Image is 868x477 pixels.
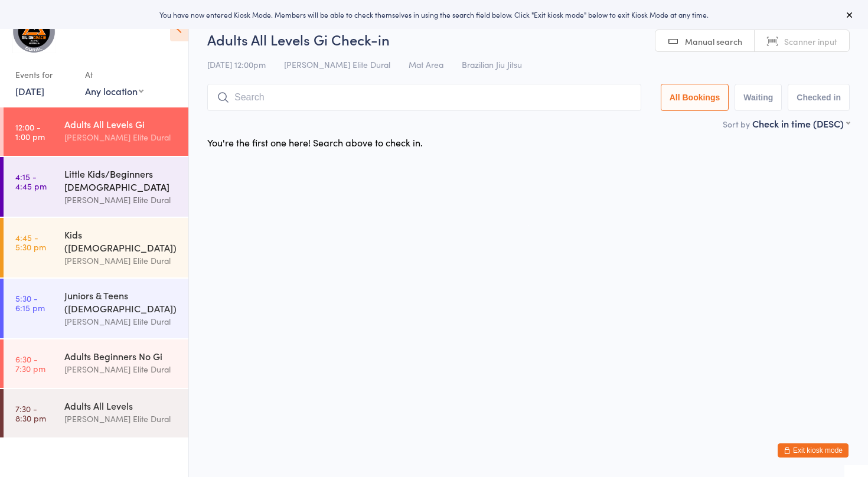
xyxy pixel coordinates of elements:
[462,58,522,70] span: Brazilian Jiu Jitsu
[4,107,188,156] a: 12:00 -1:00 pmAdults All Levels Gi[PERSON_NAME] Elite Dural
[4,389,188,437] a: 7:30 -8:30 pmAdults All Levels[PERSON_NAME] Elite Dural
[284,58,390,70] span: [PERSON_NAME] Elite Dural
[661,84,729,111] button: All Bookings
[15,172,47,191] time: 4:15 - 4:45 pm
[12,9,56,53] img: Gracie Elite Jiu Jitsu Dural
[4,157,188,217] a: 4:15 -4:45 pmLittle Kids/Beginners [DEMOGRAPHIC_DATA][PERSON_NAME] Elite Dural
[4,339,188,388] a: 6:30 -7:30 pmAdults Beginners No Gi[PERSON_NAME] Elite Dural
[64,167,178,193] div: Little Kids/Beginners [DEMOGRAPHIC_DATA]
[15,65,73,84] div: Events for
[723,118,750,130] label: Sort by
[64,193,178,207] div: [PERSON_NAME] Elite Dural
[784,35,837,47] span: Scanner input
[207,30,850,49] h2: Adults All Levels Gi Check-in
[15,404,46,423] time: 7:30 - 8:30 pm
[85,65,143,84] div: At
[85,84,143,97] div: Any location
[64,349,178,362] div: Adults Beginners No Gi
[64,315,178,328] div: [PERSON_NAME] Elite Dural
[64,228,178,254] div: Kids ([DEMOGRAPHIC_DATA])
[4,218,188,277] a: 4:45 -5:30 pmKids ([DEMOGRAPHIC_DATA])[PERSON_NAME] Elite Dural
[15,233,46,251] time: 4:45 - 5:30 pm
[778,443,849,458] button: Exit kiosk mode
[752,117,850,130] div: Check in time (DESC)
[15,293,45,312] time: 5:30 - 6:15 pm
[15,122,45,141] time: 12:00 - 1:00 pm
[207,136,423,149] div: You're the first one here! Search above to check in.
[15,354,45,373] time: 6:30 - 7:30 pm
[4,279,188,338] a: 5:30 -6:15 pmJuniors & Teens ([DEMOGRAPHIC_DATA])[PERSON_NAME] Elite Dural
[15,84,44,97] a: [DATE]
[64,362,178,376] div: [PERSON_NAME] Elite Dural
[64,289,178,315] div: Juniors & Teens ([DEMOGRAPHIC_DATA])
[685,35,742,47] span: Manual search
[788,84,850,111] button: Checked in
[64,130,178,144] div: [PERSON_NAME] Elite Dural
[207,58,266,70] span: [DATE] 12:00pm
[64,254,178,267] div: [PERSON_NAME] Elite Dural
[735,84,782,111] button: Waiting
[64,412,178,426] div: [PERSON_NAME] Elite Dural
[19,9,849,19] div: You have now entered Kiosk Mode. Members will be able to check themselves in using the search fie...
[64,399,178,412] div: Adults All Levels
[207,84,641,111] input: Search
[409,58,443,70] span: Mat Area
[64,117,178,130] div: Adults All Levels Gi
